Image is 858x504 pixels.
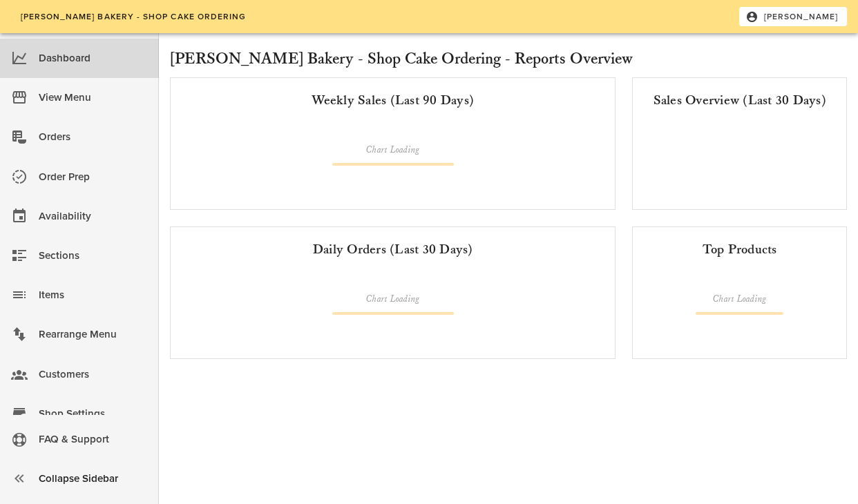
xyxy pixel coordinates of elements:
div: Sections [39,244,148,267]
div: Order Prep [39,166,148,188]
h2: [PERSON_NAME] Bakery - Shop Cake Ordering - Reports Overview [170,47,847,72]
a: [PERSON_NAME] Bakery - Shop Cake Ordering [11,7,255,26]
div: Chart Loading [332,144,454,157]
div: Availability [39,205,148,228]
div: Items [39,284,148,307]
div: Orders [39,126,148,148]
div: Daily Orders (Last 30 Days) [182,238,604,260]
div: Sales Overview (Last 30 Days) [644,89,835,111]
div: FAQ & Support [39,428,148,451]
div: Chart Loading [332,293,454,307]
div: Weekly Sales (Last 90 Days) [182,89,604,111]
span: [PERSON_NAME] Bakery - Shop Cake Ordering [19,12,246,21]
div: Customers [39,363,148,386]
div: Top Products [644,238,835,260]
div: Shop Settings [39,403,148,425]
span: [PERSON_NAME] [748,10,839,23]
div: Rearrange Menu [39,323,148,346]
div: View Menu [39,86,148,109]
div: Dashboard [39,47,148,70]
div: Collapse Sidebar [39,467,148,490]
button: [PERSON_NAME] [739,7,847,26]
div: Chart Loading [696,293,783,307]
